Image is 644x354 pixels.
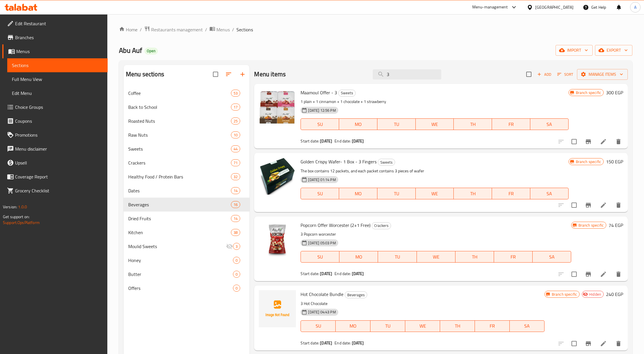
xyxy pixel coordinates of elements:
[378,159,395,166] div: Sweets
[231,90,240,97] div: items
[231,145,240,152] div: items
[523,68,535,80] span: Select section
[372,222,391,229] div: Crackers
[377,188,416,199] button: TU
[222,67,236,81] span: Sort sections
[352,270,364,277] b: [DATE]
[231,131,240,138] div: items
[334,339,351,347] span: End date:
[259,88,296,126] img: Maamoul Offer - 3
[477,322,507,330] span: FR
[418,189,452,198] span: WE
[7,86,108,100] a: Edit Menu
[233,258,240,263] span: 0
[494,189,528,198] span: FR
[124,114,249,128] div: Roasted Nuts25
[144,48,158,55] div: Open
[536,71,552,78] span: Add
[128,271,233,278] span: Butter
[600,138,607,145] a: Edit menu item
[226,243,233,250] svg: Inactive section
[209,68,222,80] span: Select all sections
[510,320,544,332] button: SA
[259,290,296,327] img: Hot Chocolate Bundle
[124,198,249,212] div: Beverages16
[342,253,376,261] span: MO
[334,270,351,277] span: End date:
[231,159,240,166] div: items
[338,90,356,97] div: Sweets
[338,322,368,330] span: MO
[568,337,580,350] span: Select to update
[15,118,103,124] span: Coupons
[124,239,249,253] div: Moulid Sweets3
[231,215,240,222] div: items
[7,72,108,86] a: Full Menu View
[231,229,240,236] div: items
[3,213,30,221] span: Get support on:
[475,320,510,332] button: FR
[492,188,530,199] button: FR
[454,188,492,199] button: TH
[339,118,377,130] button: MO
[600,271,607,278] a: Edit menu item
[128,187,231,194] span: Dates
[416,188,454,199] button: WE
[568,136,580,148] span: Select to update
[372,222,391,229] span: Crackers
[595,45,632,56] button: export
[336,320,370,332] button: MO
[581,267,595,281] button: Branch-specific-item
[377,118,416,130] button: TU
[458,253,492,261] span: TH
[600,47,628,54] span: export
[124,100,249,114] div: Back to School17
[634,4,636,10] span: A
[417,251,455,263] button: WE
[233,285,240,292] div: items
[231,188,240,194] span: 14
[233,243,240,250] div: items
[472,4,508,11] div: Menu-management
[128,285,233,292] div: Offers
[306,309,338,315] span: [DATE] 04:43 PM
[124,84,249,297] nav: Menu sections
[144,48,158,53] span: Open
[124,142,249,156] div: Sweets44
[533,189,566,198] span: SA
[15,34,103,41] span: Branches
[581,198,595,212] button: Branch-specific-item
[582,71,623,78] span: Manage items
[574,90,603,95] span: Branch specific
[301,137,319,145] span: Start date:
[339,251,378,263] button: MO
[128,131,231,138] span: Raw Nuts
[231,173,240,180] div: items
[231,118,240,124] div: items
[418,120,452,129] span: WE
[535,70,553,79] button: Add
[306,177,338,183] span: [DATE] 01:14 PM
[612,267,625,281] button: delete
[416,118,454,130] button: WE
[12,90,103,97] span: Edit Menu
[128,159,231,166] span: Crackers
[128,118,231,124] span: Roasted Nuts
[2,142,108,156] a: Menu disclaimer
[128,229,231,236] span: Kitchen
[231,118,240,124] span: 25
[301,88,337,97] span: Maamoul Offer - 3
[301,251,339,263] button: SU
[530,118,569,130] button: SA
[380,189,413,198] span: TU
[15,104,103,111] span: Choice Groups
[231,146,240,152] span: 44
[587,292,603,297] span: Hidden
[128,104,231,111] span: Back to School
[612,198,625,212] button: delete
[128,201,231,208] div: Beverages
[549,292,579,297] span: Branch specific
